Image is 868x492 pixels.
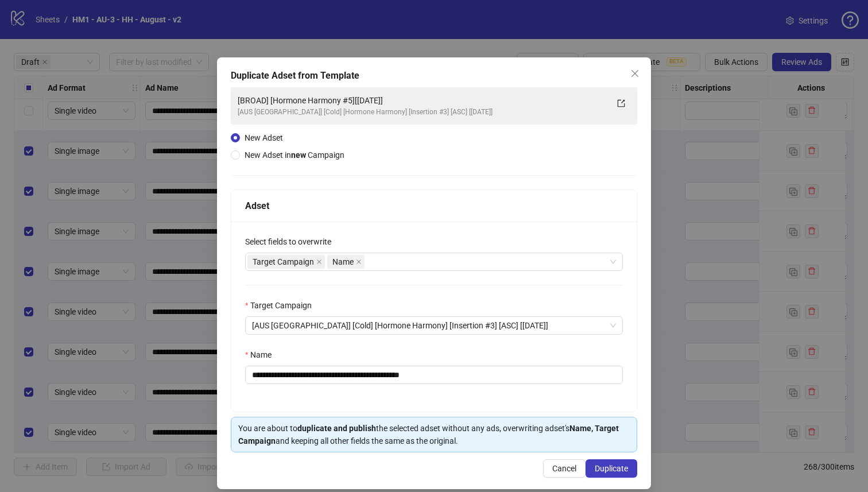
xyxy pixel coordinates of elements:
span: Cancel [552,464,576,473]
span: Target Campaign [253,255,314,268]
span: close [356,259,362,265]
button: Cancel [543,459,586,478]
button: Duplicate [586,459,637,478]
div: You are about to the selected adset without any ads, overwriting adset's and keeping all other fi... [238,422,630,447]
span: Name [332,255,354,268]
label: Name [245,348,279,361]
span: New Adset [245,133,283,142]
span: export [617,99,625,107]
span: Name [327,255,365,269]
span: Duplicate [595,464,628,473]
span: [AUS NZ] [Cold] [Hormone Harmony] [Insertion #3] [ASC] [27 July 2025] [252,317,616,334]
button: Close [626,64,644,83]
span: close [630,69,640,78]
span: New Adset in Campaign [245,150,344,160]
span: Target Campaign [247,255,325,269]
div: [BROAD] [Hormone Harmony #5][[DATE]] [238,94,607,107]
div: [AUS [GEOGRAPHIC_DATA]] [Cold] [Hormone Harmony] [Insertion #3] [ASC] [[DATE]] [238,107,607,118]
label: Select fields to overwrite [245,235,339,248]
strong: duplicate and publish [297,424,376,433]
div: Duplicate Adset from Template [231,69,637,83]
span: close [316,259,322,265]
input: Name [245,366,623,384]
label: Target Campaign [245,299,319,312]
strong: Name, Target Campaign [238,424,619,445]
div: Adset [245,199,623,213]
strong: new [291,150,306,160]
